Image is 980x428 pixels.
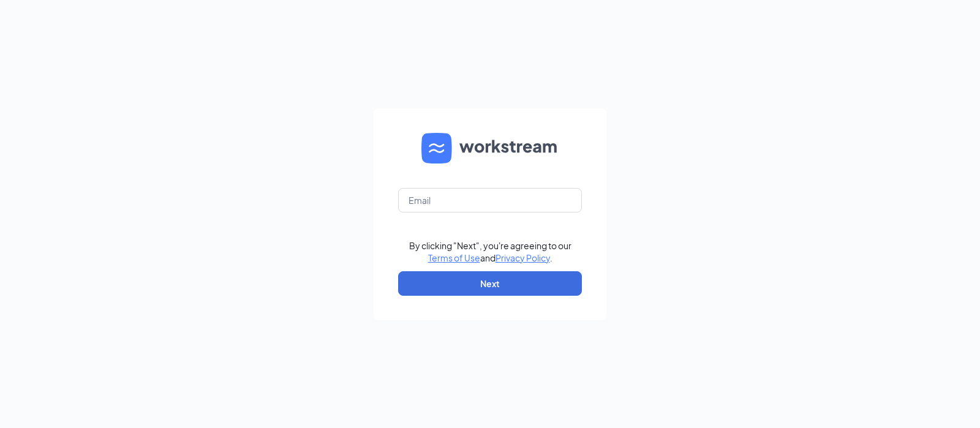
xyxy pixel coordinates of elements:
[428,252,480,263] a: Terms of Use
[398,188,582,212] input: Email
[421,133,559,163] img: WS logo and Workstream text
[496,252,550,263] a: Privacy Policy
[398,271,582,296] button: Next
[409,239,571,264] div: By clicking "Next", you're agreeing to our and .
